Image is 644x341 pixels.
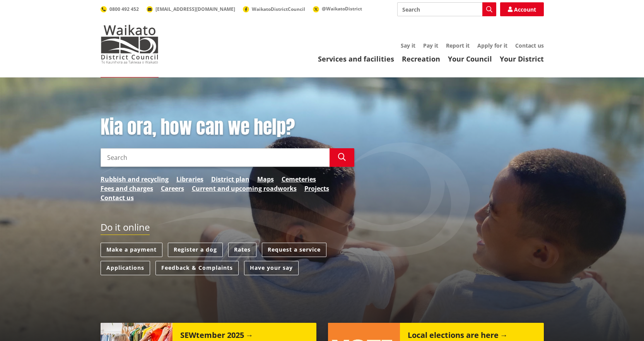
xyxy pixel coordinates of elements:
a: Pay it [423,42,438,49]
a: Make a payment [101,243,162,257]
a: Maps [257,175,274,184]
span: [EMAIL_ADDRESS][DOMAIN_NAME] [155,6,235,12]
a: Rates [228,243,256,257]
a: WaikatoDistrictCouncil [243,6,305,12]
a: Request a service [262,243,326,257]
a: Your Council [448,54,492,63]
input: Search input [397,2,496,16]
a: Careers [161,184,184,193]
a: Rubbish and recycling [101,175,169,184]
a: Applications [101,261,150,275]
a: Say it [401,42,415,49]
a: Contact us [515,42,544,49]
a: Libraries [176,175,203,184]
a: Contact us [101,193,134,202]
a: Services and facilities [318,54,394,63]
a: Current and upcoming roadworks [192,184,297,193]
input: Search input [101,148,330,167]
a: Have your say [244,261,299,275]
a: Recreation [402,54,440,63]
a: Feedback & Complaints [155,261,239,275]
a: Your District [500,54,544,63]
a: Cemeteries [282,175,316,184]
span: 0800 492 452 [109,6,139,12]
a: Report it [446,42,470,49]
a: [EMAIL_ADDRESS][DOMAIN_NAME] [147,6,235,12]
span: @WaikatoDistrict [322,5,362,12]
h2: Do it online [101,222,150,235]
a: Projects [304,184,329,193]
a: District plan [211,175,249,184]
a: 0800 492 452 [101,6,139,12]
img: Waikato District Council - Te Kaunihera aa Takiwaa o Waikato [101,25,159,63]
a: Fees and charges [101,184,153,193]
a: Apply for it [477,42,507,49]
a: Register a dog [168,243,223,257]
h1: Kia ora, how can we help? [101,116,354,139]
span: WaikatoDistrictCouncil [252,6,305,12]
a: Account [500,2,544,16]
a: @WaikatoDistrict [313,5,362,12]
